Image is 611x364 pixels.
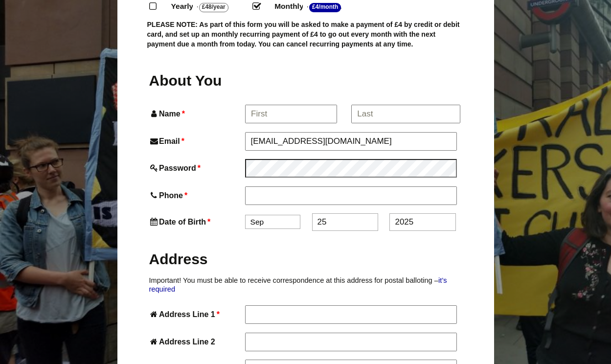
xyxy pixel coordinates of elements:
[245,105,337,123] input: First
[149,335,243,348] label: Address Line 2
[149,250,462,269] h2: Address
[149,161,243,175] label: Password
[149,276,462,294] p: Important! You must be able to receive correspondence at this address for postal balloting –
[309,3,341,12] strong: £4/Month
[351,105,460,123] input: Last
[149,215,243,228] label: Date of Birth
[149,135,243,148] label: Email
[149,276,447,293] a: it’s required
[149,308,243,321] label: Address Line 1
[199,3,228,12] strong: £48/Year
[149,107,244,120] label: Name
[149,71,243,90] h2: About You
[149,189,243,202] label: Phone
